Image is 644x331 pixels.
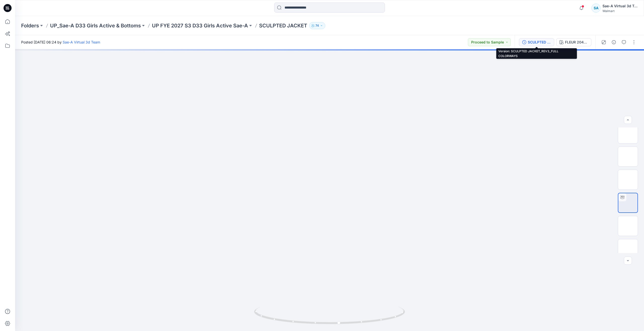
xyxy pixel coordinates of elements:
[63,40,100,44] a: Sae-A Virtual 3d Team
[309,22,325,29] button: 74
[610,38,618,46] button: Details
[21,39,100,45] span: Posted [DATE] 06:24 by
[602,3,638,9] div: Sae-A Virtual 3d Team
[259,22,307,29] p: SCULPTED JACKET
[519,38,554,46] button: SCULPTED JACKET_REV3_FULL COLORWAYS
[565,39,588,45] div: FLEUR 2041817PW
[50,22,141,29] a: UP_Sae-A D33 Girls Active & Bottoms
[556,38,591,46] button: FLEUR 2041817PW
[528,39,551,45] div: SCULPTED JACKET_REV3_FULL COLORWAYS
[591,4,600,13] div: SA
[21,22,39,29] a: Folders
[315,23,319,28] p: 74
[602,9,638,13] div: Walmart
[152,22,248,29] a: UP FYE 2027 S3 D33 Girls Active Sae-A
